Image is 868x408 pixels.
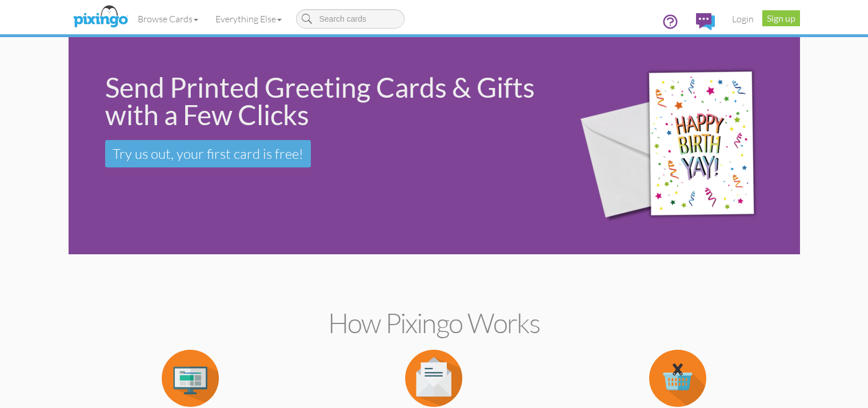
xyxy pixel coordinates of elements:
img: comments.svg [696,13,715,30]
a: Browse Cards [129,5,207,33]
input: Search cards [296,9,405,29]
a: Everything Else [207,5,290,33]
img: item.alt [649,350,706,407]
a: Sign up [762,10,800,26]
div: Send Printed Greeting Cards & Gifts with a Few Clicks [105,74,547,129]
a: Try us out, your first card is free! [105,140,311,167]
img: item.alt [405,350,462,407]
img: pixingo logo [70,3,131,31]
h2: How Pixingo works [89,308,780,338]
a: Login [723,5,762,33]
img: item.alt [162,350,219,407]
span: Try us out, your first card is free! [113,145,303,162]
img: 942c5090-71ba-4bfc-9a92-ca782dcda692.png [562,40,797,252]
